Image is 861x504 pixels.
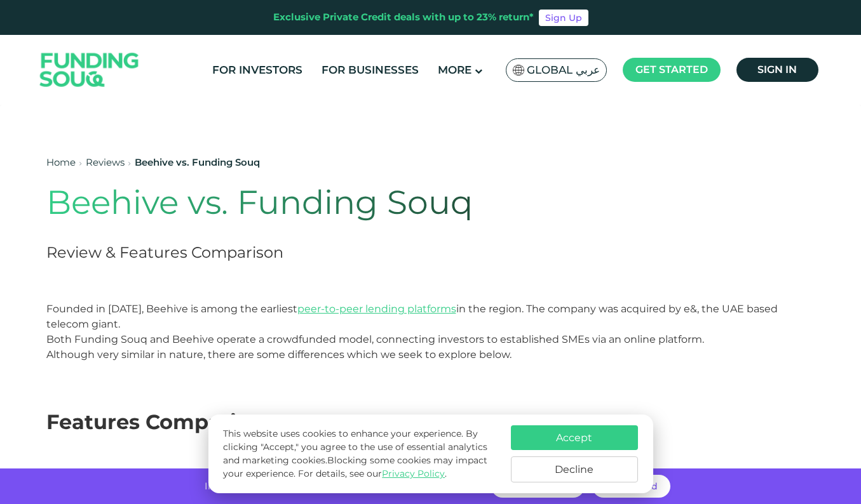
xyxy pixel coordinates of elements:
a: For Businesses [318,60,422,81]
span: Both Funding Souq and Beehive operate a crowdfunded model, connecting investors to established SM... [46,333,704,361]
a: peer-to-peer lending platforms [297,303,456,315]
p: This website uses cookies to enhance your experience. By clicking "Accept," you agree to the use ... [223,427,498,481]
a: Reviews [86,156,125,168]
a: For Investors [209,60,306,81]
div: Beehive vs. Funding Souq [135,156,260,170]
span: Get started [635,63,708,76]
span: Global عربي [527,63,600,77]
h1: Beehive vs. Funding Souq [46,183,661,222]
span: Sign in [757,63,797,76]
div: For Investors [46,463,815,493]
span: More [438,63,471,76]
a: Home [46,156,76,168]
button: Accept [511,425,638,450]
span: Invest with no hidden fees and get returns of up to [205,480,444,492]
span: Founded in [DATE], Beehive is among the earliest in the region. The company was acquired by e&, t... [46,303,778,330]
img: Logo [27,38,152,102]
img: SA Flag [513,65,524,76]
a: Sign in [736,58,818,82]
span: For details, see our . [298,468,447,479]
span: Features Comparison [46,409,275,434]
span: Blocking some cookies may impact your experience. [223,454,487,479]
a: Privacy Policy [382,468,445,479]
h2: Review & Features Comparison [46,241,661,263]
a: Sign Up [539,10,588,26]
div: Exclusive Private Credit deals with up to 23% return* [273,10,534,25]
button: Decline [511,456,638,482]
